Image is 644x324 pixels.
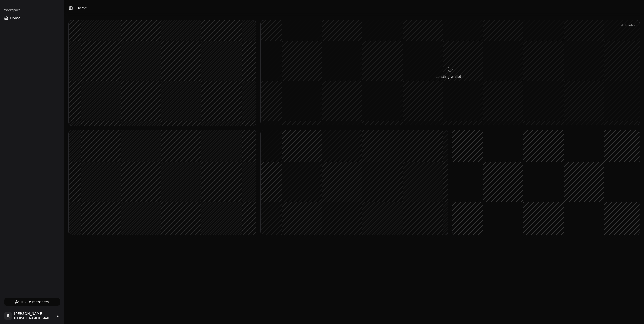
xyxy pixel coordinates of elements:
span: Home [76,6,87,11]
span: Invite members [21,299,49,304]
div: Workspace [2,6,62,14]
span: [PERSON_NAME][EMAIL_ADDRESS][DOMAIN_NAME] [14,316,54,320]
span: Home [10,16,20,21]
button: Home [2,14,62,22]
button: Invite members [4,298,60,306]
span: [PERSON_NAME] [14,312,54,316]
nav: breadcrumb [76,6,87,11]
button: [PERSON_NAME][PERSON_NAME][EMAIL_ADDRESS][DOMAIN_NAME] [2,310,62,322]
div: Loading wallet... [436,74,465,79]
